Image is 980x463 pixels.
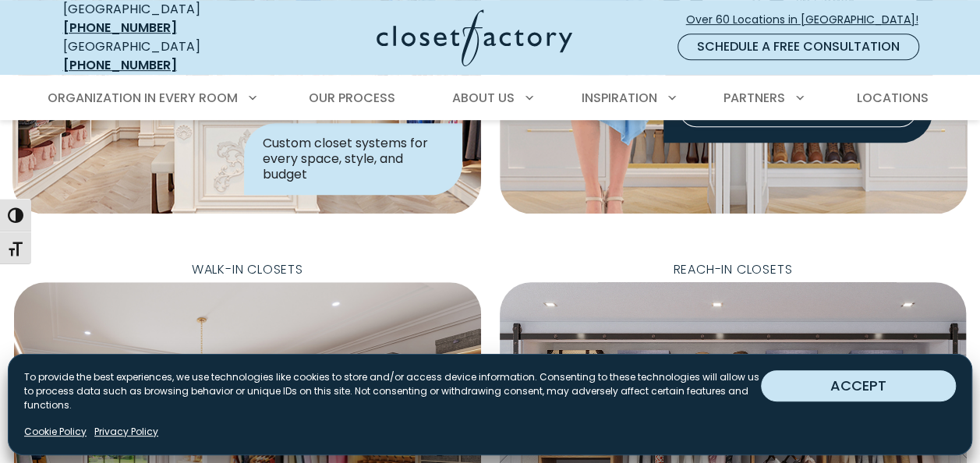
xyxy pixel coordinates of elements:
span: Over 60 Locations in [GEOGRAPHIC_DATA]! [686,12,931,28]
img: Closet Factory Logo [377,9,572,66]
span: Walk-In Closets [179,257,316,282]
div: [GEOGRAPHIC_DATA] [63,37,254,75]
a: Over 60 Locations in [GEOGRAPHIC_DATA]! [685,6,932,34]
div: Custom closet systems for every space, style, and budget [244,123,462,195]
span: Inspiration [582,89,657,107]
a: Cookie Policy [24,425,87,439]
a: [PHONE_NUMBER] [63,56,177,74]
a: Privacy Policy [94,425,158,439]
span: Locations [856,89,928,107]
p: To provide the best experiences, we use technologies like cookies to store and/or access device i... [24,370,761,412]
span: About Us [452,89,515,107]
button: ACCEPT [761,370,956,401]
span: Partners [724,89,785,107]
a: Schedule a Free Consultation [678,34,919,60]
nav: Primary Menu [37,76,944,120]
span: Reach-In Closets [660,257,805,282]
span: Our Process [309,89,395,107]
a: [PHONE_NUMBER] [63,19,177,37]
span: Organization in Every Room [48,89,238,107]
